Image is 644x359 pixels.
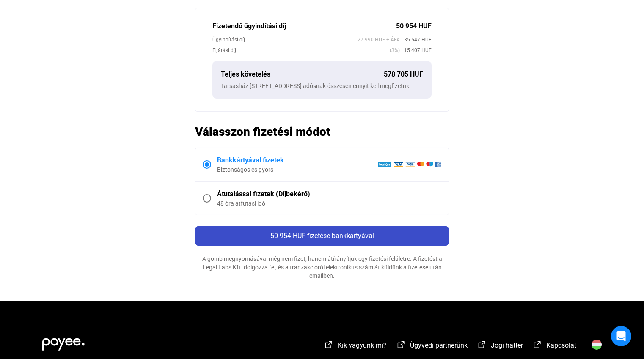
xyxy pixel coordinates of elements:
[270,232,374,240] span: 50 954 HUF fizetése bankkártyával
[477,343,523,351] a: external-link-whiteJogi háttér
[410,341,468,349] span: Ügyvédi partnerünk
[212,36,358,44] div: Ügyindítási díj
[195,255,449,280] div: A gomb megnyomásával még nem fizet, hanem átírányítjuk egy fizetési felületre. A fizetést a Legal...
[546,341,576,349] span: Kapcsolat
[396,340,406,349] img: external-link-white
[338,341,387,349] span: Kik vagyunk mi?
[212,21,396,31] div: Fizetendő ügyindítási díj
[221,69,384,79] div: Teljes követelés
[212,46,390,55] div: Eljárási díj
[217,189,441,199] div: Átutalással fizetek (Díjbekérő)
[358,36,400,44] span: 27 990 HUF + ÁFA
[491,341,523,349] span: Jogi háttér
[592,340,602,350] img: HU.svg
[324,340,334,349] img: external-link-white
[221,82,423,90] div: Társasház [STREET_ADDRESS] adósnak összesen ennyit kell megfizetnie
[396,21,432,31] div: 50 954 HUF
[477,340,487,349] img: external-link-white
[217,199,441,208] div: 48 óra átfutási idő
[384,69,423,79] div: 578 705 HUF
[195,226,449,246] button: 50 954 HUF fizetése bankkártyával
[217,155,377,165] div: Bankkártyával fizetek
[611,326,631,346] div: Open Intercom Messenger
[400,46,432,55] span: 15 407 HUF
[217,165,377,174] div: Biztonságos és gyors
[532,340,542,349] img: external-link-white
[532,343,576,351] a: external-link-whiteKapcsolat
[390,46,400,55] span: (3%)
[195,124,449,139] h2: Válasszon fizetési módot
[396,343,468,351] a: external-link-whiteÜgyvédi partnerünk
[377,161,441,168] img: barion
[324,343,387,351] a: external-link-whiteKik vagyunk mi?
[400,36,432,44] span: 35 547 HUF
[42,333,85,351] img: white-payee-white-dot.svg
